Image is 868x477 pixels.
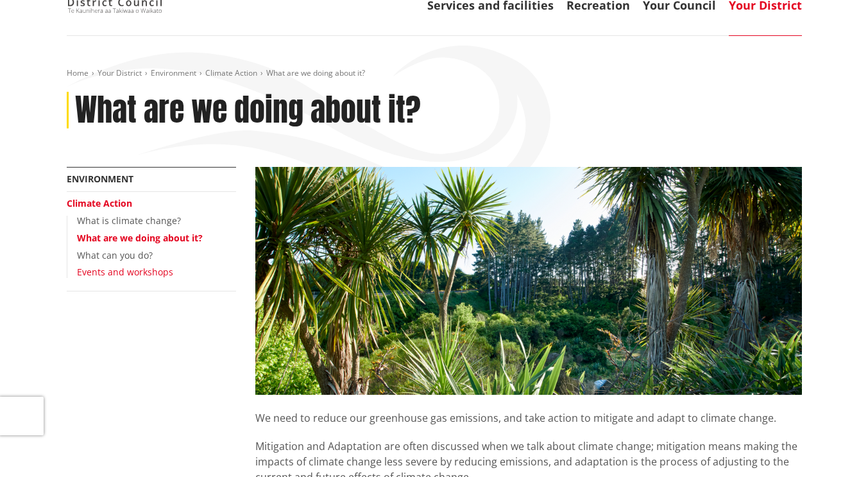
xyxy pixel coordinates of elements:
a: What is climate change? [77,214,181,227]
a: What are we doing about it? [77,232,203,244]
a: Environment [151,67,196,78]
nav: breadcrumb [67,68,802,79]
a: Home [67,67,89,78]
span: What are we doing about it? [266,67,365,78]
a: Events and workshops [77,266,173,278]
a: Climate Action [67,197,132,209]
iframe: Messenger Launcher [809,423,855,469]
h1: What are we doing about it? [75,92,421,129]
a: Your District [98,67,142,78]
img: Water are we doing about it? Climate Action banner [255,167,802,395]
a: Climate Action [205,67,257,78]
a: Environment [67,173,133,185]
p: We need to reduce our greenhouse gas emissions, and take action to mitigate and adapt to climate ... [255,395,802,426]
a: What can you do? [77,249,153,261]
